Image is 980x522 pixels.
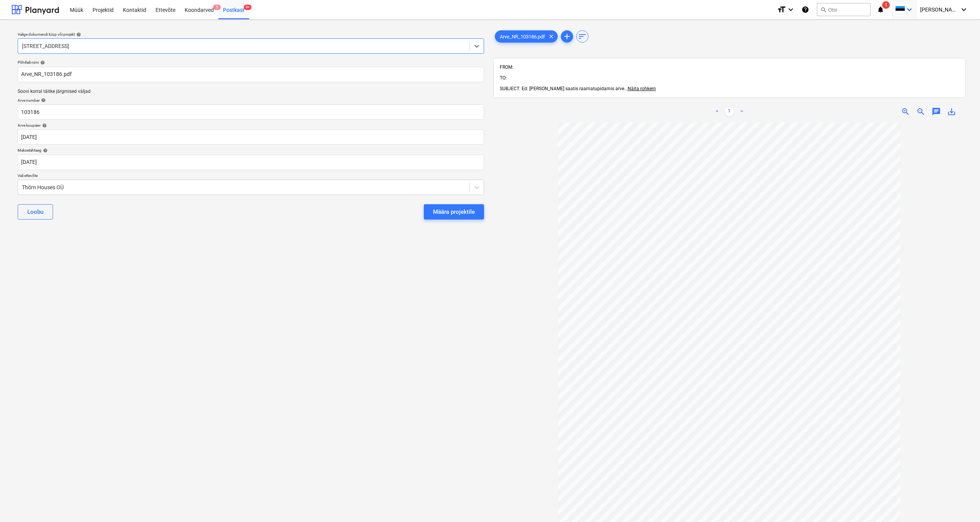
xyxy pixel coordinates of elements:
[18,88,484,95] p: Soovi korral täitke järgmised väljad
[786,5,795,14] i: keyboard_arrow_down
[578,32,587,41] span: sort
[39,60,45,65] span: help
[495,30,558,43] div: Arve_NR_103186.pdf
[562,32,572,41] span: add
[18,155,484,170] input: Tähtaega pole määratud
[424,204,484,220] button: Määra projektile
[500,75,507,81] span: TO:
[882,1,890,9] span: 1
[500,86,624,91] span: SUBJECT: Ed: [PERSON_NAME] saatis raamatupidamis arve
[18,98,484,103] div: Arve number
[18,148,484,153] div: Maksetähtaeg
[18,32,484,37] div: Valige dokumendi tüüp või projekt
[916,107,925,116] span: zoom_out
[41,148,48,153] span: help
[932,107,941,116] span: chat
[817,3,871,16] button: Otsi
[628,86,656,91] span: Näita rohkem
[820,7,826,13] span: search
[433,207,475,217] div: Määra projektile
[877,5,884,14] i: notifications
[40,98,46,102] span: help
[959,5,968,14] i: keyboard_arrow_down
[495,34,550,40] span: Arve_NR_103186.pdf
[18,67,484,82] input: Põhifaili nimi
[18,204,53,220] button: Loobu
[737,107,746,116] a: Next page
[18,129,484,145] input: Arve kuupäeva pole määratud.
[41,123,47,128] span: help
[901,107,910,116] span: zoom_in
[500,64,513,70] span: FROM:
[18,173,484,180] p: Vali ettevõte
[725,107,734,116] a: Page 1 is your current page
[624,86,656,91] span: ...
[905,5,914,14] i: keyboard_arrow_down
[802,5,809,14] i: Abikeskus
[213,5,221,10] span: 5
[920,7,959,13] span: [PERSON_NAME][GEOGRAPHIC_DATA]
[777,5,786,14] i: format_size
[18,104,484,120] input: Arve number
[947,107,956,116] span: save_alt
[18,123,484,128] div: Arve kuupäev
[244,5,251,10] span: 9+
[18,60,484,65] div: Põhifaili nimi
[27,207,43,217] div: Loobu
[547,32,556,41] span: clear
[75,32,81,37] span: help
[712,107,722,116] a: Previous page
